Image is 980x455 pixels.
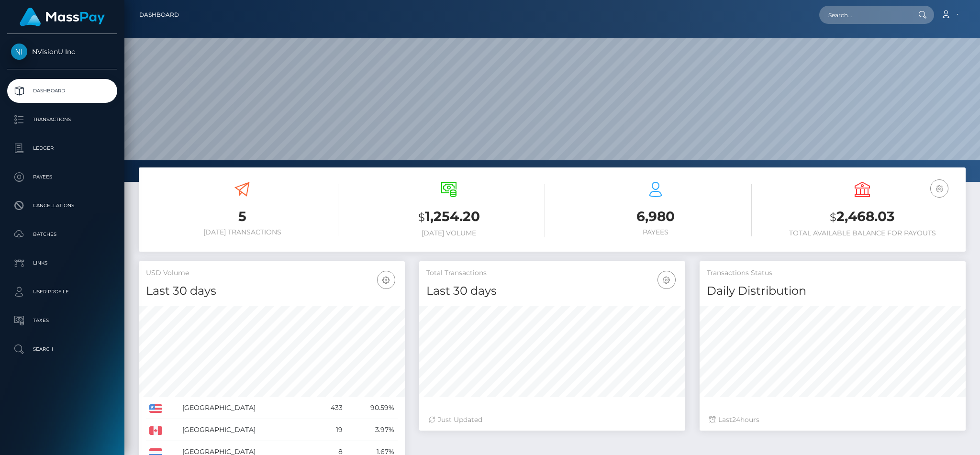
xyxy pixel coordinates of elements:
input: Search... [819,6,909,24]
p: Batches [11,227,113,242]
a: Links [7,251,117,275]
div: Last hours [709,415,956,425]
a: Batches [7,222,117,246]
p: Taxes [11,313,113,328]
small: $ [830,211,836,224]
span: 24 [732,415,740,424]
h3: 6,980 [559,207,752,226]
p: Dashboard [11,84,113,98]
p: Ledger [11,141,113,155]
img: NVisionU Inc [11,44,27,60]
a: Dashboard [7,79,117,103]
td: 3.97% [346,419,398,441]
a: Cancellations [7,194,117,218]
h4: Last 30 days [426,283,678,300]
a: Search [7,337,117,361]
a: Payees [7,165,117,189]
h4: Daily Distribution [707,283,958,300]
div: Just Updated [429,415,676,425]
a: Dashboard [139,5,179,25]
p: Payees [11,170,113,184]
h6: Total Available Balance for Payouts [766,229,958,237]
a: Ledger [7,136,117,160]
h5: Total Transactions [426,268,678,278]
p: User Profile [11,285,113,299]
a: User Profile [7,280,117,304]
p: Search [11,342,113,356]
td: [GEOGRAPHIC_DATA] [179,419,314,441]
h3: 5 [146,207,338,226]
td: 433 [314,397,346,419]
p: Links [11,256,113,270]
p: Cancellations [11,199,113,213]
h3: 2,468.03 [766,207,958,227]
h6: Payees [559,228,752,236]
h3: 1,254.20 [353,207,545,227]
h4: Last 30 days [146,283,398,300]
span: NVisionU Inc [7,47,117,56]
td: [GEOGRAPHIC_DATA] [179,397,314,419]
img: MassPay Logo [20,8,105,26]
h5: USD Volume [146,268,398,278]
h5: Transactions Status [707,268,958,278]
p: Transactions [11,112,113,127]
img: CA.png [149,426,162,435]
h6: [DATE] Transactions [146,228,338,236]
img: US.png [149,404,162,413]
a: Taxes [7,309,117,333]
small: $ [418,211,425,224]
h6: [DATE] Volume [353,229,545,237]
td: 19 [314,419,346,441]
td: 90.59% [346,397,398,419]
a: Transactions [7,108,117,132]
